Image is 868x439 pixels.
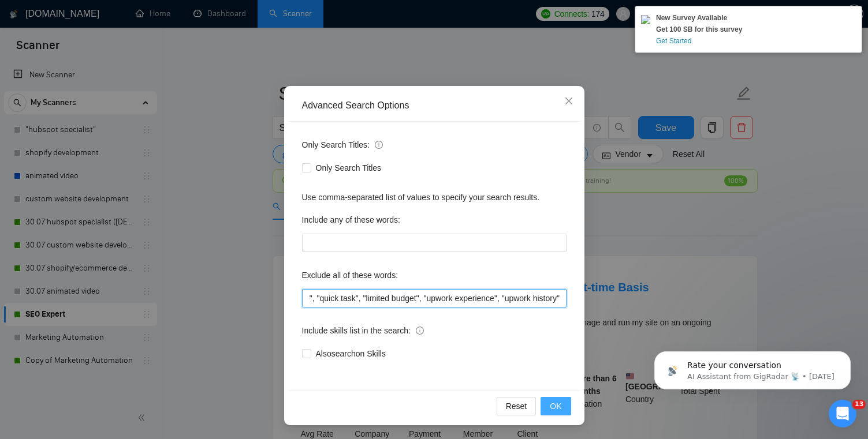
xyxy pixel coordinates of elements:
div: Advanced Search Options [302,99,567,112]
button: Reset [497,397,537,415]
span: info-circle [416,327,424,335]
span: Only Search Titles: [302,138,383,151]
span: 13 [852,400,866,409]
span: close [564,96,573,106]
span: Reset [506,400,527,412]
span: Include skills list in the search: [302,324,424,337]
label: Exclude all of these words: [302,266,398,284]
span: OK [550,400,561,412]
span: info-circle [375,141,383,149]
button: Close [553,86,584,117]
div: Use comma-separated list of values to specify your search results. [302,191,567,204]
label: Include any of these words: [302,211,400,229]
span: Only Search Titles [311,162,386,174]
iframe: Intercom live chat [829,400,856,427]
iframe: Intercom notifications message [637,327,868,408]
button: OK [541,397,571,415]
span: Also search on Skills [311,347,390,360]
